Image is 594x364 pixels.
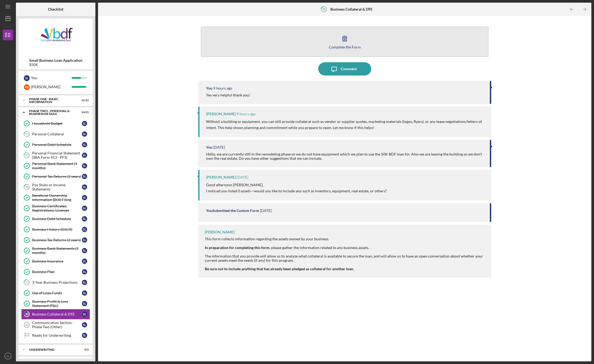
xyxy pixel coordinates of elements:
[82,184,87,190] div: S L
[82,153,87,158] div: S L
[322,7,326,11] tspan: 30
[32,193,82,202] div: Beneficial Ownership Information (BOI) Filing
[29,109,76,116] div: PHASE TWO - PERSONAL & BUSINESS DETAILS
[21,330,90,341] a: Ready for UnderwritingSL
[24,84,30,90] div: Y R
[24,75,30,81] div: S L
[21,171,90,182] a: Personal Tax Returns (2 years)SL
[237,175,248,179] time: 2025-08-28 19:18
[32,280,82,285] div: 3-Year Business Projections
[21,235,90,245] a: Business Tax Returns (2 years)SL
[206,152,484,161] div: Hello, we are currently still in the remodeling phase so we do not have equipment which we plan t...
[201,26,488,57] button: Complete the Form
[82,131,87,137] div: S L
[32,183,82,191] div: Pay Stubs or Income Statements
[31,73,72,82] div: You
[82,174,87,179] div: S L
[82,333,87,338] div: S L
[82,280,87,285] div: S L
[32,132,82,136] div: Personal Collateral
[32,151,82,159] div: Personal Financial Statement (SBA Form 413 - PFS)
[48,7,63,11] b: Checklist
[82,237,87,243] div: S L
[25,154,28,157] tspan: 15
[82,290,87,296] div: S L
[21,224,90,235] a: Business History (DSCR)SL
[21,192,90,203] a: Beneficial Ownership Information (BOI) FilingSL
[21,309,90,319] a: 30Business Collateral & DTESL
[82,322,87,327] div: S L
[32,299,82,308] div: Business Profit & Loss Statement (P&L)
[82,206,87,211] div: S L
[213,145,225,149] time: 2025-09-03 12:39
[32,143,82,147] div: Personal Debt Schedule
[21,277,90,288] a: 273-Year Business ProjectionsSL
[79,111,89,114] div: 14 / 21
[260,208,272,213] time: 2025-08-25 18:01
[32,291,82,295] div: Use of Loan Funds
[206,208,259,213] div: You Submitted the Custom Form
[32,238,82,242] div: Business Tax Returns (2 years)
[25,281,29,284] tspan: 27
[206,145,212,149] div: You
[21,139,90,150] a: Personal Debt ScheduleSL
[21,203,90,214] a: Business Certificates, Registrations, LicensesSL
[25,132,28,136] tspan: 13
[205,237,486,263] div: This form collects information regarding the assets owned by your business. , please gather the i...
[21,129,90,139] a: 13Personal CollateralSL
[32,321,82,329] div: Communication Section - Phase Two (Other)
[19,21,93,53] img: Product logo
[318,62,371,76] button: Comment
[205,230,234,234] div: [PERSON_NAME]
[6,355,10,358] text: SL
[79,99,89,102] div: 12 / 12
[21,298,90,309] a: Business Profit & Loss Statement (P&L)SL
[32,333,82,338] div: Ready for Underwriting
[21,182,90,192] a: 18Pay Stubs or Income StatementsSL
[29,58,82,63] b: Small Business Loan Application
[21,245,90,256] a: Business Bank Statements (3 months)SL
[3,351,13,361] button: SL
[29,348,76,351] div: Underwriting
[32,174,82,179] div: Personal Tax Returns (2 years)
[205,267,354,271] strong: Be sure not to include anything that has already been pledged as collateral for another loan.
[25,313,29,316] tspan: 30
[31,82,72,91] div: [PERSON_NAME]
[32,227,82,232] div: Business History (DSCR)
[21,150,90,161] a: 15Personal Financial Statement (SBA Form 413 - PFS)SL
[206,175,236,179] div: [PERSON_NAME]
[32,259,82,263] div: Business Insurance
[82,301,87,306] div: S L
[21,267,90,277] a: Business PlanSL
[32,217,82,221] div: Business Debt Schedule
[82,121,87,126] div: S L
[82,195,87,200] div: S L
[21,161,90,171] a: Personal Bank Statement (3 months)SL
[32,204,82,212] div: Business Certificates, Registrations, Licenses
[25,323,28,326] tspan: 31
[82,227,87,232] div: S L
[32,312,82,316] div: Business Collateral & DTE
[329,45,361,49] div: Complete the Form
[21,118,90,129] a: Household BudgetSL
[206,86,212,90] div: You
[32,162,82,170] div: Personal Bank Statement (3 months)
[21,319,90,330] a: 31Communication Section - Phase Two (Other)SL
[21,214,90,224] a: Business Debt ScheduleSL
[29,63,82,67] div: $50K
[32,270,82,274] div: Business Plan
[29,97,76,104] div: Phase One - Basic Information
[82,259,87,264] div: S L
[82,248,87,253] div: S L
[32,246,82,255] div: Business Bank Statements (3 months)
[82,142,87,147] div: S L
[206,112,236,116] div: [PERSON_NAME]
[82,312,87,317] div: S L
[206,188,387,194] p: I noticed you listed 0 assets—would you like to include any such as inventory, equipment, real es...
[82,216,87,221] div: S L
[205,245,269,250] strong: In preparation for completing this form
[341,62,357,76] div: Comment
[25,185,28,189] tspan: 18
[206,119,486,131] p: Without a building or equipment, you can still provide collateral such as vendor or supplier quot...
[82,269,87,274] div: S L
